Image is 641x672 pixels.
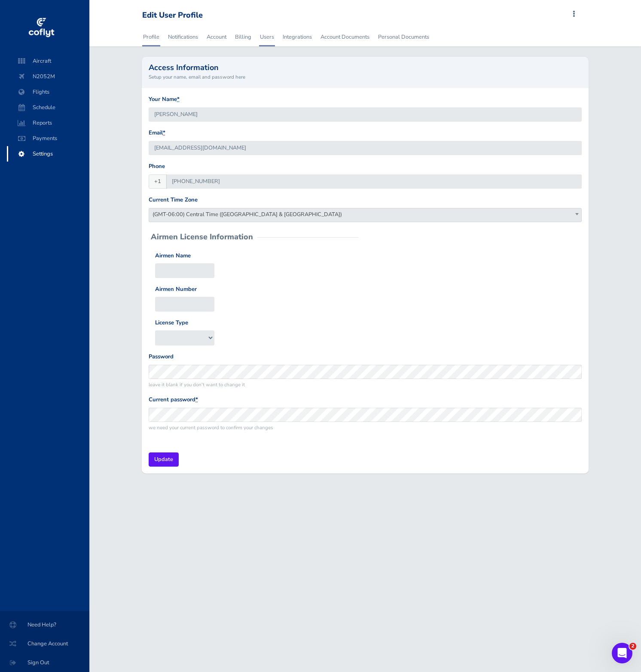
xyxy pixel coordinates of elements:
[142,11,203,20] div: Edit User Profile
[259,27,275,46] a: Users
[155,285,197,294] label: Airmen Number
[149,208,582,222] span: (GMT-06:00) Central Time (US & Canada)
[10,636,79,651] span: Change Account
[15,115,81,131] span: Reports
[320,27,370,46] a: Account Documents
[177,95,180,103] abbr: required
[612,643,632,663] iframe: Intercom live chat
[10,655,79,670] span: Sign Out
[149,174,167,189] span: +1
[155,318,188,327] label: License Type
[15,69,81,84] span: N2052M
[10,617,79,632] span: Need Help?
[149,73,582,81] small: Setup your name, email and password here
[149,352,174,361] label: Password
[149,95,180,104] label: Your Name
[149,381,582,388] small: leave it blank if you don't want to change it
[15,146,81,162] span: Settings
[149,395,198,404] label: Current password
[629,643,636,650] span: 2
[15,100,81,115] span: Schedule
[15,53,81,69] span: Aircraft
[282,27,313,46] a: Integrations
[206,27,227,46] a: Account
[149,208,581,220] span: (GMT-06:00) Central Time (US & Canada)
[149,452,179,467] input: Update
[195,396,198,403] abbr: required
[27,15,55,41] img: coflyt logo
[149,162,165,171] label: Phone
[149,64,582,71] h2: Access Information
[149,424,582,431] small: we need your current password to confirm your changes
[15,84,81,100] span: Flights
[163,129,165,137] abbr: required
[377,27,430,46] a: Personal Documents
[149,195,198,205] label: Current Time Zone
[15,131,81,146] span: Payments
[142,27,160,46] a: Profile
[167,27,199,46] a: Notifications
[151,233,253,241] h2: Airmen License Information
[234,27,252,46] a: Billing
[149,128,165,137] label: Email
[155,251,191,260] label: Airmen Name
